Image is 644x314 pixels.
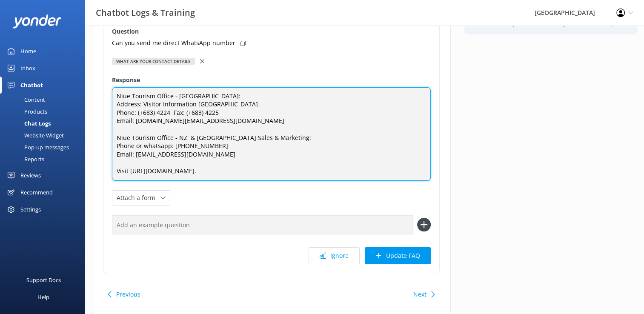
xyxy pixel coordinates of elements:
input: Add an example question [112,215,413,234]
div: Inbox [20,60,35,77]
div: Chatbot [20,77,43,94]
button: Update FAQ [365,247,431,264]
label: Response [112,75,431,85]
div: Products [5,106,47,117]
div: Website Widget [5,129,64,141]
a: Reports [5,153,85,165]
a: Content [5,94,85,106]
div: Chat Logs [5,117,51,129]
a: Website Widget [5,129,85,141]
div: Support Docs [26,271,61,288]
a: Products [5,106,85,117]
div: Reports [5,153,44,165]
div: Settings [20,201,41,218]
a: Pop-up messages [5,141,85,153]
div: Content [5,94,45,106]
div: Help [37,288,49,305]
div: What are your contact details [112,58,195,65]
a: Chat Logs [5,117,85,129]
label: Question [112,27,431,36]
button: Next [413,286,426,303]
p: Can you send me direct WhatsApp number [112,38,235,48]
div: Recommend [20,184,53,201]
h3: Chatbot Logs & Training [96,6,195,20]
div: Pop-up messages [5,141,69,153]
div: Home [20,43,36,60]
img: yonder-white-logo.png [13,14,62,29]
div: Reviews [20,167,41,184]
button: Previous [116,286,140,303]
span: Attach a form [117,193,160,203]
button: Ignore [309,247,360,264]
textarea: Niue Tourism Office - [GEOGRAPHIC_DATA]: Address: Visitor Information [GEOGRAPHIC_DATA] Phone: (+... [112,87,431,181]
